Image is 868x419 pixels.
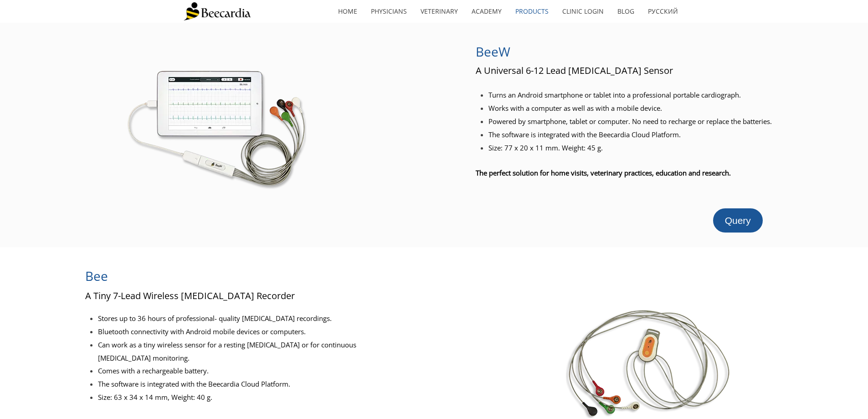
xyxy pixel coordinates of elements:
span: The software is integrated with the Beecardia Cloud Platform. [488,130,681,139]
span: The software is integrated with the Beecardia Cloud Platform. [98,379,290,388]
span: Bee [85,267,108,285]
span: Bluetooth connectivity with Android mobile devices or computers. [98,327,306,336]
span: Can work as a tiny wireless sensor for a resting [MEDICAL_DATA] or for continuous [MEDICAL_DATA] ... [98,340,356,362]
span: BeeW [476,43,510,60]
span: The perfect solution for home visits, veterinary practices, education and research. [476,168,731,177]
a: Русский [641,1,685,22]
span: Stores up to 36 hours of professional- quality [MEDICAL_DATA] recordings. [98,314,332,323]
span: A Universal 6-12 Lead [MEDICAL_DATA] Sensor [476,64,673,77]
a: Physicians [364,1,414,22]
img: Beecardia [184,2,251,21]
a: Blog [611,1,641,22]
a: Products [508,1,555,22]
span: Works with a computer as well as with a mobile device. [488,103,662,113]
a: Clinic Login [555,1,611,22]
a: home [331,1,364,22]
span: Query [725,215,751,226]
span: A Tiny 7-Lead Wireless [MEDICAL_DATA] Recorder [85,290,295,302]
span: Size: 63 x 34 x 14 mm, Weight: 40 g. [98,393,212,402]
a: Query [713,208,763,233]
span: Powered by smartphone, tablet or computer. No need to recharge or replace the batteries. [488,117,772,126]
span: Size: 77 x 20 x 11 mm. Weight: 45 g. [488,143,603,152]
a: Veterinary [414,1,465,22]
span: Comes with a rechargeable battery. [98,366,209,375]
a: Academy [465,1,508,22]
span: Turns an Android smartphone or tablet into a professional portable cardiograph. [488,90,741,99]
